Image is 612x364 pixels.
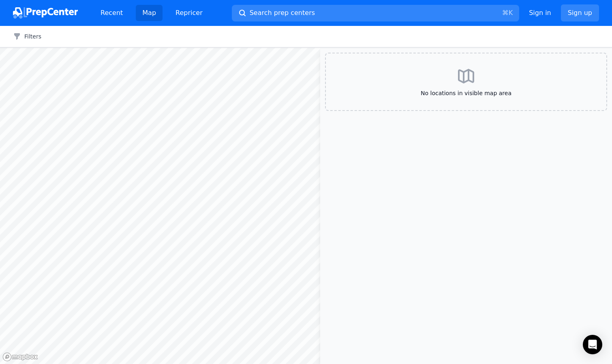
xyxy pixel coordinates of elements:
[502,9,509,17] kbd: ⌘
[250,8,315,18] span: Search prep centers
[583,335,602,354] div: Open Intercom Messenger
[509,9,513,17] kbd: K
[232,5,519,21] button: Search prep centers⌘K
[13,7,78,19] img: PrepCenter
[2,352,38,362] a: Mapbox logo
[561,4,599,21] a: Sign up
[339,89,593,97] span: No locations in visible map area
[13,32,41,40] button: Filters
[136,5,163,21] a: Map
[169,5,209,21] a: Repricer
[529,8,551,18] a: Sign in
[94,5,129,21] a: Recent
